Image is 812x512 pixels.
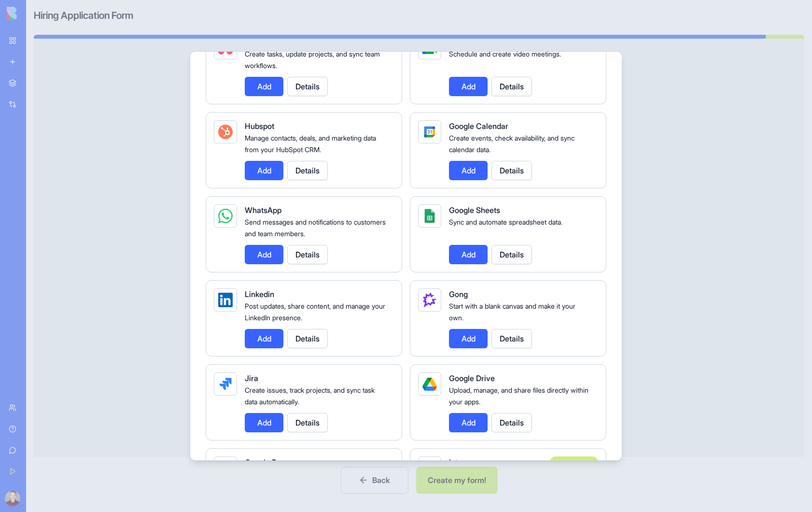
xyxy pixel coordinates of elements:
span: Sync and automate spreadsheet data. [449,218,562,226]
span: Google Sheets [449,205,500,215]
button: Details [287,329,328,348]
span: WhatsApp [245,205,281,215]
span: Google Calendar [449,121,508,131]
button: Details [287,161,328,180]
button: Details [491,77,532,96]
span: Intercom [449,457,480,467]
button: Add [449,413,488,432]
span: Manage contacts, deals, and marketing data from your HubSpot CRM. [245,134,376,154]
span: Post updates, share content, and manage your LinkedIn presence. [245,302,385,322]
span: Hubspot [245,121,274,131]
span: Send messages and notifications to customers and team members. [245,218,386,238]
button: Add [245,77,283,96]
button: Details [491,329,532,348]
span: Gong [449,289,468,299]
span: Google Drive [449,373,495,383]
button: Add [449,245,488,264]
button: Add [449,161,488,180]
button: Add [449,77,488,96]
span: Create events, check availability, and sync calendar data. [449,134,574,154]
span: Schedule and create video meetings. [449,50,561,58]
span: Create issues, track projects, and sync task data automatically. [245,386,375,406]
button: Details [491,413,532,432]
span: Upload, manage, and share files directly within your apps. [449,386,588,406]
button: Details [287,77,328,96]
button: Add [245,245,283,264]
button: Details [491,245,532,264]
button: Add [449,329,488,348]
button: Details [287,413,328,432]
div: Coming soon [550,456,598,470]
span: Jira [245,373,258,383]
button: Add [245,161,283,180]
button: Add [245,413,283,432]
span: Linkedin [245,289,274,299]
button: Details [287,245,328,264]
span: Google Docs [245,457,290,467]
button: Details [491,161,532,180]
button: Add [245,329,283,348]
span: Start with a blank canvas and make it your own. [449,302,575,322]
